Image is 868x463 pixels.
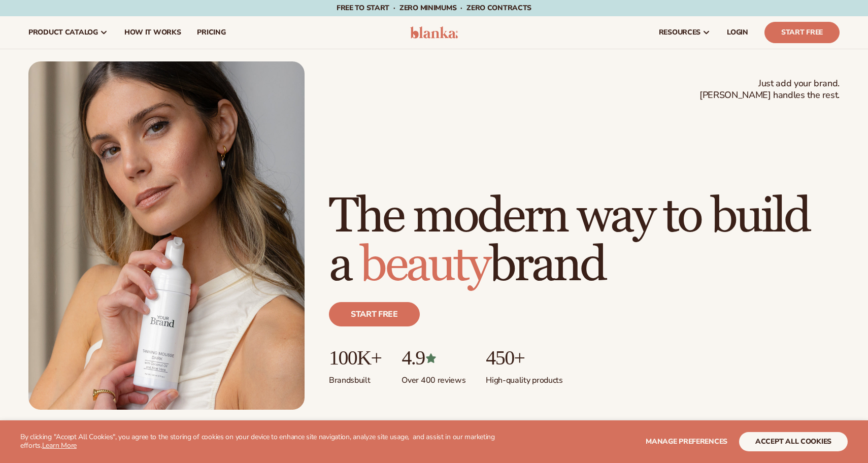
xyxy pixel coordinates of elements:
[719,16,756,49] a: LOGIN
[646,437,727,446] span: Manage preferences
[402,347,465,369] p: 4.9
[402,369,465,386] p: Over 400 reviews
[329,369,381,386] p: Brands built
[42,441,77,450] a: Learn More
[360,236,489,295] span: beauty
[28,61,305,410] img: Female holding tanning mousse.
[739,432,848,451] button: accept all cookies
[659,28,700,37] span: resources
[116,16,189,49] a: How It Works
[124,28,181,37] span: How It Works
[329,302,420,326] a: Start free
[699,78,840,102] span: Just add your brand. [PERSON_NAME] handles the rest.
[20,16,116,49] a: product catalog
[646,432,727,451] button: Manage preferences
[486,347,562,369] p: 450+
[727,28,748,37] span: LOGIN
[20,433,512,450] p: By clicking "Accept All Cookies", you agree to the storing of cookies on your device to enhance s...
[189,16,233,49] a: pricing
[329,347,381,369] p: 100K+
[486,369,562,386] p: High-quality products
[197,28,225,37] span: pricing
[651,16,719,49] a: resources
[337,3,531,13] span: Free to start · ZERO minimums · ZERO contracts
[329,192,840,290] h1: The modern way to build a brand
[410,26,458,39] img: logo
[28,28,98,37] span: product catalog
[764,22,840,43] a: Start Free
